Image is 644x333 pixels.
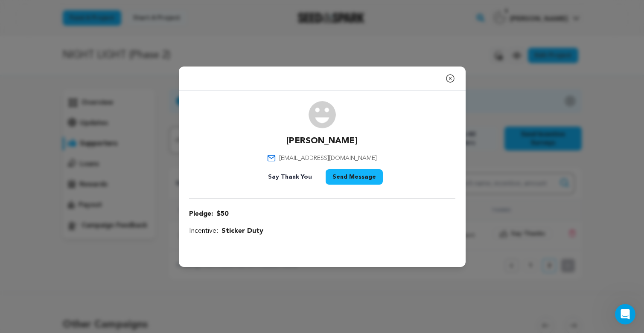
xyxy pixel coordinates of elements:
span: Incentive: [189,226,218,236]
img: user.png [309,101,336,128]
span: Sticker Duty [221,226,263,236]
span: Pledge: [189,209,213,219]
span: $50 [216,209,228,219]
iframe: Intercom live chat [615,304,635,324]
span: [EMAIL_ADDRESS][DOMAIN_NAME] [279,154,377,162]
button: Say Thank You [261,169,319,185]
p: [PERSON_NAME] [286,135,358,147]
button: Send Message [326,169,383,185]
